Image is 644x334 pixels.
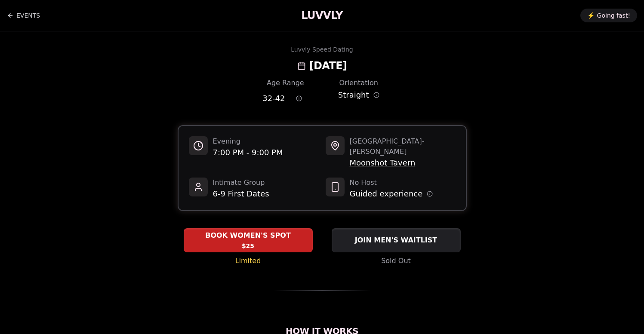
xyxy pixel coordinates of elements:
div: Luvvly Speed Dating [291,45,353,54]
span: Going fast! [597,11,630,20]
button: Orientation information [373,92,379,98]
span: Moonshot Tavern [350,157,456,169]
button: Age range information [290,89,308,108]
span: ⚡️ [587,11,595,20]
span: 7:00 PM - 9:00 PM [213,147,283,159]
span: $25 [242,242,254,250]
button: JOIN MEN'S WAITLIST - Sold Out [332,228,461,252]
span: 6-9 First Dates [213,188,269,200]
span: 32 - 42 [262,92,285,104]
div: Orientation [336,78,382,88]
a: Back to events [7,7,40,24]
button: Host information [427,191,433,197]
span: Straight [338,89,369,101]
h2: [DATE] [309,59,347,73]
div: Age Range [262,78,308,88]
span: [GEOGRAPHIC_DATA] - [PERSON_NAME] [350,136,456,157]
span: Evening [213,136,283,147]
span: Guided experience [350,188,423,200]
span: JOIN MEN'S WAITLIST [353,235,439,245]
span: Sold Out [381,256,411,266]
span: No Host [350,178,433,188]
span: BOOK WOMEN'S SPOT [203,230,293,241]
span: Intimate Group [213,178,269,188]
span: Limited [235,256,261,266]
a: LUVVLY [301,9,342,22]
button: BOOK WOMEN'S SPOT - Limited [184,228,313,252]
